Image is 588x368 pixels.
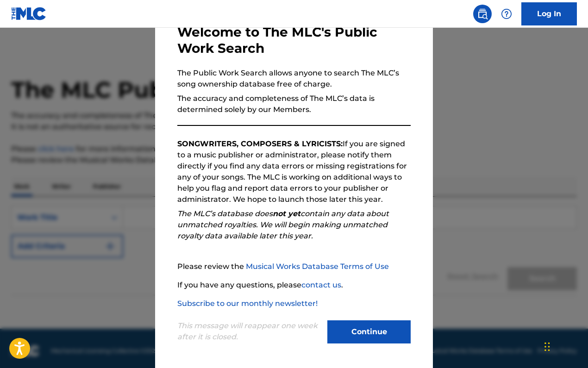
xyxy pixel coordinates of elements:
[177,320,322,343] p: This message will reappear one week after it is closed.
[177,299,318,308] a: Subscribe to our monthly newsletter!
[521,2,577,25] a: Log In
[177,209,389,240] em: The MLC’s database does contain any data about unmatched royalties. We will begin making unmatche...
[477,8,488,19] img: search
[177,24,411,56] h3: Welcome to The MLC's Public Work Search
[273,209,300,218] strong: not yet
[177,139,343,148] strong: SONGWRITERS, COMPOSERS & LYRICISTS:
[544,333,550,361] div: Drag
[11,7,47,20] img: MLC Logo
[177,93,411,115] p: The accuracy and completeness of The MLC’s data is determined solely by our Members.
[473,5,492,23] a: Public Search
[327,320,411,343] button: Continue
[301,281,341,289] a: contact us
[246,262,389,271] a: Musical Works Database Terms of Use
[177,68,411,90] p: The Public Work Search allows anyone to search The MLC’s song ownership database free of charge.
[501,8,512,19] img: help
[497,5,516,23] div: Help
[177,280,411,291] p: If you have any questions, please .
[177,138,411,205] p: If you are signed to a music publisher or administrator, please notify them directly if you find ...
[542,324,588,368] iframe: Chat Widget
[177,261,411,272] p: Please review the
